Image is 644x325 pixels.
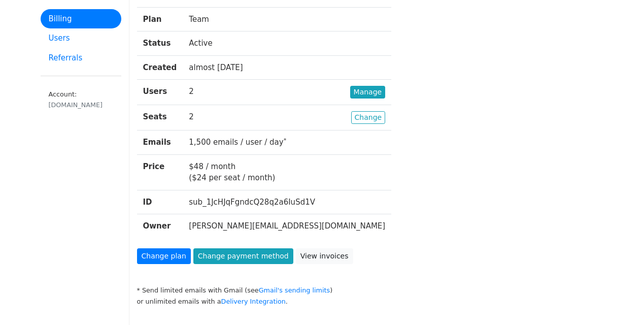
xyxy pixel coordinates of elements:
[137,7,183,31] th: Plan
[49,90,113,110] small: Account:
[137,248,191,264] a: Change plan
[183,7,391,31] td: Team
[183,55,391,80] td: almost [DATE]
[137,80,183,105] th: Users
[183,80,391,105] td: 2
[41,28,121,48] a: Users
[183,131,391,155] td: 1,500 emails / user / day
[137,131,183,155] th: Emails
[593,276,644,325] iframe: Chat Widget
[183,154,391,190] td: $48 / month ($24 per seat / month)
[137,214,183,238] th: Owner
[183,105,391,131] td: 2
[137,31,183,56] th: Status
[137,190,183,214] th: ID
[351,111,386,124] a: Change
[41,48,121,68] a: Referrals
[183,214,391,238] td: [PERSON_NAME][EMAIL_ADDRESS][DOMAIN_NAME]
[221,298,286,305] a: Delivery Integration
[49,100,113,110] div: [DOMAIN_NAME]
[137,154,183,190] th: Price
[193,248,293,264] a: Change payment method
[296,248,353,264] a: View invoices
[183,190,391,214] td: sub_1JcHJqFgndcQ28q2a6IuSd1V
[183,31,391,56] td: Active
[137,105,183,131] th: Seats
[350,86,386,99] a: Manage
[41,9,121,29] a: Billing
[259,286,330,294] a: Gmail's sending limits
[137,55,183,80] th: Created
[137,286,333,306] small: * Send limited emails with Gmail (see ) or unlimited emails with a .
